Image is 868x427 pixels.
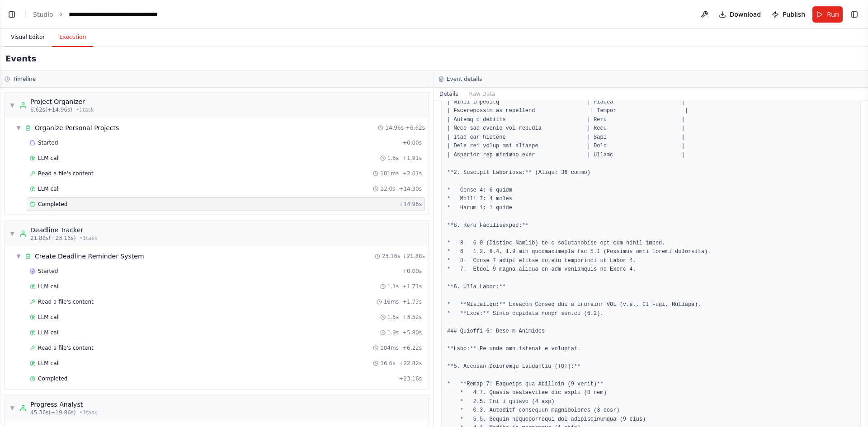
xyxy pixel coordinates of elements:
[38,155,60,162] span: LLM call
[402,283,422,290] span: + 1.71s
[783,10,805,19] span: Publish
[16,253,21,260] span: ▼
[35,123,119,132] span: Organize Personal Projects
[406,124,425,131] span: + 6.62s
[715,6,765,23] button: Download
[402,314,422,321] span: + 3.52s
[38,375,67,382] span: Completed
[464,88,501,100] button: Raw Data
[402,253,425,260] span: + 21.88s
[402,267,422,275] span: + 0.00s
[9,102,15,109] span: ▼
[402,155,422,162] span: + 1.91s
[768,6,809,23] button: Publish
[30,97,94,106] div: Project Organizer
[5,8,18,21] button: Show left sidebar
[387,329,399,336] span: 1.9s
[434,88,464,100] button: Details
[33,11,53,18] a: Studio
[399,375,422,382] span: + 23.16s
[38,170,94,177] span: Read a file's content
[35,252,144,261] span: Create Deadline Reminder System
[402,298,422,305] span: + 1.73s
[5,52,36,65] h2: Events
[38,283,60,290] span: LLM call
[30,106,72,113] span: 6.62s (+14.96s)
[76,106,94,113] span: • 1 task
[13,75,36,83] h3: Timeline
[399,201,422,208] span: + 14.96s
[380,360,395,367] span: 16.6s
[380,344,399,352] span: 104ms
[812,6,843,23] button: Run
[38,298,94,305] span: Read a file's content
[387,155,399,162] span: 1.6s
[30,235,76,242] span: 21.88s (+23.16s)
[848,8,861,21] button: Show right sidebar
[30,400,98,409] div: Progress Analyst
[4,28,52,47] button: Visual Editor
[380,170,399,177] span: 101ms
[33,10,170,19] nav: breadcrumb
[402,139,422,146] span: + 0.00s
[30,409,76,416] span: 45.36s (+19.86s)
[387,283,399,290] span: 1.1s
[38,201,67,208] span: Completed
[16,124,21,131] span: ▼
[38,314,60,321] span: LLM call
[38,185,60,192] span: LLM call
[38,360,60,367] span: LLM call
[38,139,58,146] span: Started
[80,409,98,416] span: • 1 task
[38,267,58,275] span: Started
[402,344,422,352] span: + 6.22s
[387,314,399,321] span: 1.5s
[38,344,94,352] span: Read a file's content
[9,404,15,412] span: ▼
[730,10,761,19] span: Download
[399,360,422,367] span: + 22.82s
[38,329,60,336] span: LLM call
[827,10,839,19] span: Run
[385,124,404,131] span: 14.96s
[447,75,482,83] h3: Event details
[80,235,98,242] span: • 1 task
[402,329,422,336] span: + 5.80s
[9,230,15,237] span: ▼
[384,298,399,305] span: 16ms
[380,185,395,192] span: 12.0s
[30,225,98,235] div: Deadline Tracker
[399,185,422,192] span: + 14.30s
[382,253,401,260] span: 23.16s
[52,28,93,47] button: Execution
[402,170,422,177] span: + 2.01s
